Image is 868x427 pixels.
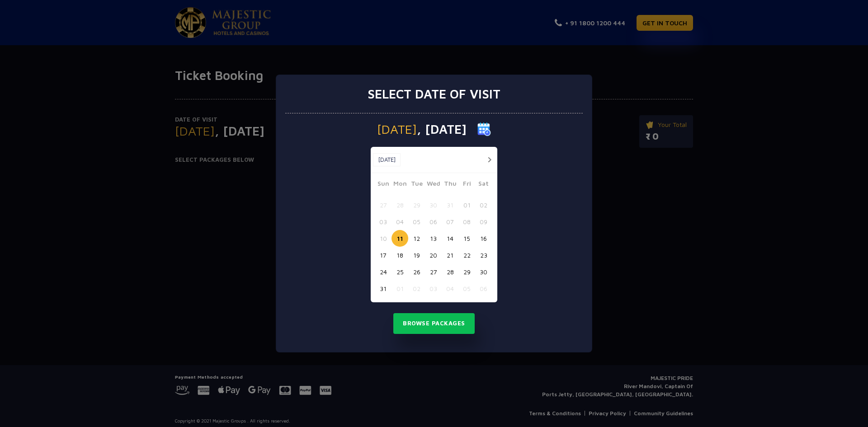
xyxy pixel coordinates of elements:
[377,123,417,136] span: [DATE]
[442,230,458,247] button: 14
[442,280,458,297] button: 04
[408,197,425,213] button: 29
[425,213,442,230] button: 06
[458,247,475,263] button: 22
[368,86,500,102] h3: Select date of visit
[392,280,408,297] button: 01
[425,230,442,247] button: 13
[425,178,442,191] span: Wed
[375,213,392,230] button: 03
[475,213,492,230] button: 09
[442,247,458,263] button: 21
[417,123,467,136] span: , [DATE]
[408,230,425,247] button: 12
[425,280,442,297] button: 03
[375,230,392,247] button: 10
[477,122,491,136] img: calender icon
[392,213,408,230] button: 04
[458,230,475,247] button: 15
[442,197,458,213] button: 31
[375,247,392,263] button: 17
[375,280,392,297] button: 31
[408,213,425,230] button: 05
[458,280,475,297] button: 05
[425,197,442,213] button: 30
[392,247,408,263] button: 18
[392,197,408,213] button: 28
[393,313,475,334] button: Browse Packages
[392,230,408,247] button: 11
[458,178,475,191] span: Fri
[425,247,442,263] button: 20
[408,178,425,191] span: Tue
[458,213,475,230] button: 08
[475,178,492,191] span: Sat
[408,247,425,263] button: 19
[408,280,425,297] button: 02
[442,178,458,191] span: Thu
[375,263,392,280] button: 24
[442,263,458,280] button: 28
[375,197,392,213] button: 27
[458,197,475,213] button: 01
[425,263,442,280] button: 27
[475,230,492,247] button: 16
[475,247,492,263] button: 23
[392,178,408,191] span: Mon
[442,213,458,230] button: 07
[375,178,392,191] span: Sun
[408,263,425,280] button: 26
[458,263,475,280] button: 29
[373,153,401,167] button: [DATE]
[475,263,492,280] button: 30
[475,197,492,213] button: 02
[392,263,408,280] button: 25
[475,280,492,297] button: 06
